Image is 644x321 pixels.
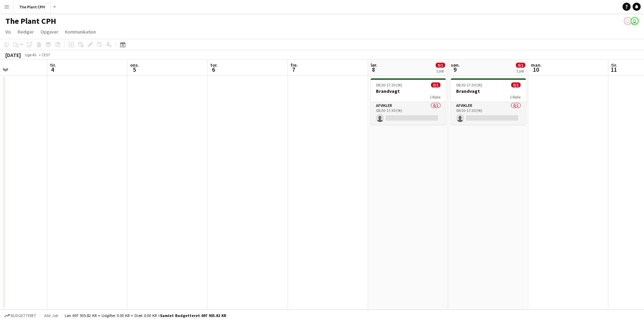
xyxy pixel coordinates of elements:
[129,66,139,73] span: 5
[43,313,59,318] span: Alle job
[41,29,58,35] span: Opgaver
[65,313,226,318] div: Løn 697 935.82 KR + Udgifter 0.00 KR + Diæt 0.00 KR =
[451,102,526,125] app-card-role: Afvikler0/108:30-17:30 (9t)
[370,66,377,73] span: 8
[11,313,36,318] span: Budgetteret
[430,94,440,100] span: 1 Rolle
[624,17,632,25] app-user-avatar: Magnus Pedersen
[5,29,11,35] span: Vis
[3,312,37,319] button: Budgetteret
[38,27,61,36] a: Opgaver
[15,27,37,36] a: Rediger
[371,78,446,125] app-job-card: 08:30-17:30 (9t)0/1Brandvagt1 RolleAfvikler0/108:30-17:30 (9t)
[49,66,56,73] span: 4
[516,68,525,73] div: 1 job
[14,0,51,13] button: The Plant CPH
[456,82,482,87] span: 08:30-17:30 (9t)
[22,52,39,57] span: Uge 45
[451,88,526,94] h3: Brandvagt
[611,62,617,68] span: tir.
[436,68,445,73] div: 1 job
[376,82,402,87] span: 08:30-17:30 (9t)
[160,313,226,318] span: Samlet budgetteret 697 935.82 KR
[610,66,617,73] span: 11
[3,27,14,36] a: Vis
[290,62,298,68] span: fre.
[18,29,34,35] span: Rediger
[511,82,521,87] span: 0/1
[436,63,445,68] span: 0/1
[5,16,56,26] h1: The Plant CPH
[510,94,521,100] span: 1 Rolle
[451,62,460,68] span: søn.
[530,66,542,73] span: 10
[371,102,446,125] app-card-role: Afvikler0/108:30-17:30 (9t)
[431,82,440,87] span: 0/1
[451,78,526,125] app-job-card: 08:30-17:30 (9t)0/1Brandvagt1 RolleAfvikler0/108:30-17:30 (9t)
[289,66,298,73] span: 7
[65,29,96,35] span: Kommunikation
[62,27,99,36] a: Kommunikation
[371,88,446,94] h3: Brandvagt
[50,62,56,68] span: tir.
[130,62,139,68] span: ons.
[450,66,460,73] span: 9
[531,62,542,68] span: man.
[516,63,525,68] span: 0/1
[210,62,218,68] span: tor.
[209,66,218,73] span: 6
[42,52,50,57] div: CEST
[5,52,21,58] div: [DATE]
[631,17,639,25] app-user-avatar: Magnus Pedersen
[371,62,377,68] span: lør.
